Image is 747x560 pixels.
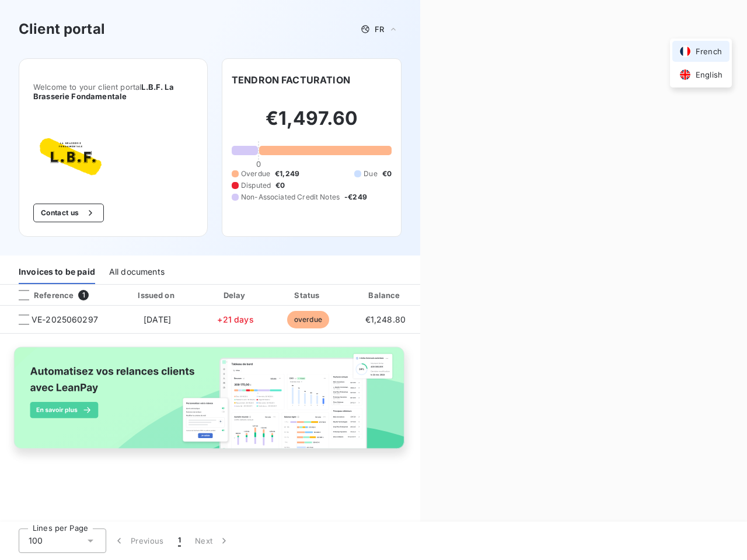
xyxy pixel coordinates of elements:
button: Previous [106,528,171,553]
h2: €1,497.60 [232,107,392,142]
span: -€249 [344,192,367,202]
span: overdue [287,311,329,328]
div: Invoices to be paid [19,260,95,284]
span: €0 [275,180,285,191]
div: Status [273,289,343,301]
span: 1 [78,290,89,300]
div: Reference [9,290,74,300]
div: All documents [109,260,165,284]
span: [DATE] [144,314,171,324]
span: L.B.F. La Brasserie Fondamentale [33,82,174,101]
span: 0 [256,159,261,169]
img: banner [5,341,416,466]
span: 100 [29,535,43,547]
span: Non-Associated Credit Notes [241,192,340,202]
button: 1 [171,528,188,553]
span: €1,249 [275,169,299,179]
img: Company logo [33,129,108,185]
span: Disputed [241,180,271,191]
div: Issued on [117,289,197,301]
div: Balance [347,289,423,301]
span: Welcome to your client portal [33,82,193,101]
span: Overdue [241,169,270,179]
span: +21 days [217,314,253,324]
button: Next [188,528,237,553]
span: 1 [178,535,181,547]
h3: Client portal [19,19,105,40]
span: €1,248.80 [365,314,406,324]
button: Contact us [33,204,104,222]
span: €0 [382,169,392,179]
span: Due [364,169,377,179]
div: Delay [203,289,269,301]
span: VE-2025060297 [32,314,98,325]
h6: TENDRON FACTURATION [232,73,350,87]
span: FR [375,24,384,34]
